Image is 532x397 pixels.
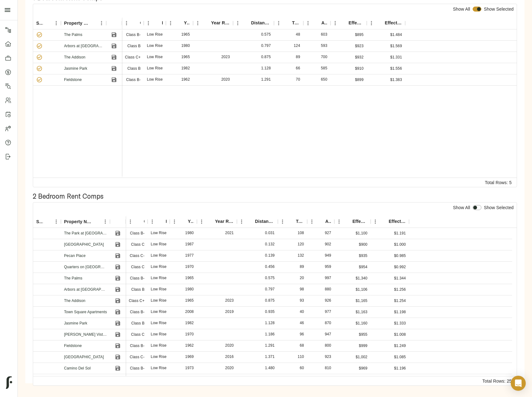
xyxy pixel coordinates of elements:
p: As Of July 2025 [355,32,363,38]
button: Menu [122,18,131,28]
div: Low Rise [151,242,167,247]
a: The Palms [64,276,82,280]
div: 870 [325,320,331,326]
div: 1.291 [261,77,271,82]
div: Selected? [36,17,43,29]
p: As Of July 2025 [359,343,367,349]
p: Class C+ [125,54,141,60]
a: [GEOGRAPHIC_DATA] [64,242,104,247]
div: 1969 [185,354,194,359]
button: Save [109,30,119,39]
div: 880 [325,287,331,292]
div: Year Renovated [211,17,230,29]
button: Menu [367,18,376,28]
div: Low Rise [147,54,163,60]
p: As Of July 2025 [394,275,406,281]
div: 0.575 [265,275,275,281]
p: As Of July 2025 [394,287,406,292]
button: Save [113,229,122,238]
a: Camino Del Sol [64,366,91,370]
button: Save [113,307,122,317]
div: 124 [294,43,300,48]
div: Distance (miles) [233,17,274,29]
button: Menu [334,217,344,226]
p: Class B- [130,230,145,236]
button: Save [109,41,119,51]
div: 1980 [185,230,194,236]
a: The Palms [64,33,82,37]
div: 48 [296,32,300,37]
button: Menu [170,217,179,226]
div: 20 [300,275,304,281]
p: As Of July 2025 [359,365,367,371]
p: As Of April 2025 [359,253,367,259]
div: Property Name [61,216,110,228]
div: Class [122,17,144,29]
div: Open Intercom Messenger [511,376,526,391]
div: Effective Rent [334,215,370,228]
div: Effective Rent [352,215,367,228]
p: As Of July 2025 [394,230,406,236]
div: Selected? [33,17,61,29]
button: Menu [144,18,153,28]
p: As Of July 2025 [356,309,368,315]
div: Low Rise [151,354,167,359]
p: Class B- [130,309,145,315]
div: 1.291 [265,343,275,348]
div: Total Units [296,215,304,228]
p: As Of July 2025 [356,230,368,236]
div: 959 [325,264,331,269]
div: 2023 [221,54,230,60]
button: Save [113,352,122,362]
button: Save [113,296,122,305]
p: As Of July 2025 [390,66,402,71]
h2: 2 Bedroom Rent Comps [33,192,517,200]
button: Sort [135,217,144,226]
div: Total Units [274,17,303,29]
div: 2023 [225,298,234,303]
button: Sort [157,217,166,226]
button: Sort [316,217,325,226]
p: As Of July 2025 [390,32,402,38]
div: Low Rise [151,343,167,348]
div: 46 [300,320,304,326]
button: Save [109,64,119,73]
button: Save [113,262,122,272]
button: Sort [202,19,211,28]
div: 1965 [185,275,194,281]
div: Year Built [184,17,190,29]
div: 800 [325,343,331,348]
div: 1987 [185,242,194,247]
button: Menu [52,217,61,226]
p: As Of April 2025 [394,264,406,270]
div: 593 [321,43,327,48]
p: As Of July 2025 [390,43,402,49]
div: Avg Sq Ft [303,17,331,29]
div: Year Built [188,215,194,228]
a: The Addison [64,55,85,59]
div: Property Name [64,216,92,228]
button: Save [113,251,122,260]
div: 947 [325,332,331,337]
div: 977 [325,309,331,314]
div: 1977 [185,253,194,258]
p: As Of July 2025 [394,332,406,337]
div: Effective RPSF [370,215,409,228]
div: 1982 [181,66,190,71]
a: Town Square Apartments [64,310,107,314]
button: Save [109,75,119,84]
div: 2016 [225,354,234,359]
div: Low Rise [147,32,163,37]
button: Menu [197,217,206,226]
button: Save [113,285,122,294]
p: As Of July 2025 [356,320,368,326]
p: As Of April 2025 [394,354,406,360]
a: Jasmine Park [64,321,87,325]
div: 1980 [185,287,194,292]
p: Class B [127,66,141,71]
div: 96 [300,332,304,337]
a: Fieldstone [64,78,82,82]
button: Menu [166,18,175,28]
button: Sort [179,217,188,226]
div: Show All [452,203,471,212]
